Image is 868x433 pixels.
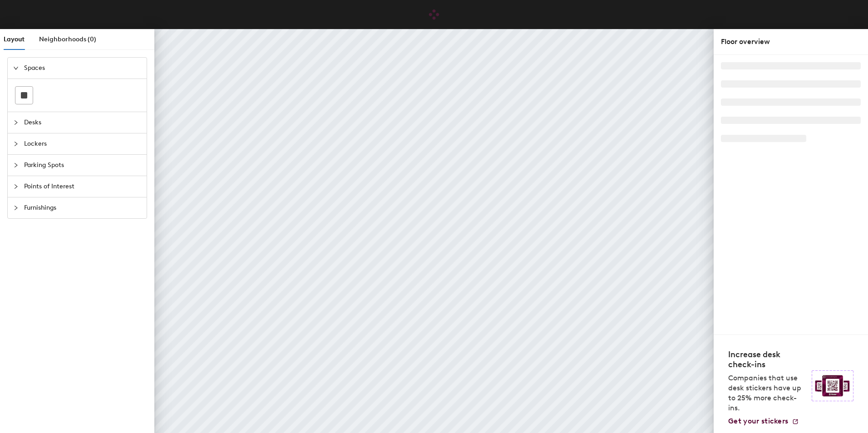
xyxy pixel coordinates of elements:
[728,349,806,369] h4: Increase desk check-ins
[728,417,788,425] span: Get your stickers
[24,58,141,79] span: Spaces
[721,36,861,47] div: Floor overview
[13,141,19,147] span: collapsed
[728,417,799,426] a: Get your stickers
[13,184,19,189] span: collapsed
[24,197,141,218] span: Furnishings
[812,370,853,401] img: Sticker logo
[728,373,806,413] p: Companies that use desk stickers have up to 25% more check-ins.
[13,65,19,71] span: expanded
[39,35,96,43] span: Neighborhoods (0)
[24,133,141,154] span: Lockers
[4,35,25,43] span: Layout
[13,205,19,211] span: collapsed
[13,162,19,168] span: collapsed
[24,176,141,197] span: Points of Interest
[24,112,141,133] span: Desks
[24,155,141,176] span: Parking Spots
[13,120,19,125] span: collapsed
